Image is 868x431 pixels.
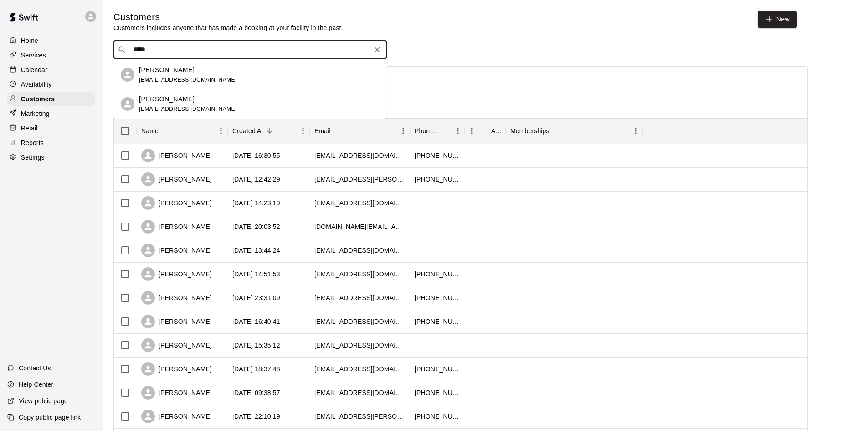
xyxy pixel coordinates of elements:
[451,124,465,138] button: Menu
[141,172,212,186] div: [PERSON_NAME]
[314,175,406,184] div: ksenia.garcia@att.net
[232,118,263,144] div: Created At
[21,51,46,60] p: Services
[415,388,460,397] div: +17039631724
[121,97,134,111] div: Owen Peltier
[314,270,406,279] div: dohnjeer@hotmail.com
[19,413,81,422] p: Copy public page link
[310,118,410,144] div: Email
[141,386,212,400] div: [PERSON_NAME]
[141,267,212,281] div: [PERSON_NAME]
[21,65,47,74] p: Calendar
[7,136,95,150] a: Reports
[415,270,460,279] div: +18049460053
[415,118,438,144] div: Phone Number
[7,78,95,91] a: Availability
[21,153,45,162] p: Settings
[415,151,460,160] div: +17034006027
[137,118,228,144] div: Name
[415,364,460,374] div: +19199515432
[113,41,387,59] div: Search customers by name or email
[232,412,280,421] div: 2025-08-02 22:10:19
[19,380,53,389] p: Help Center
[491,118,501,144] div: Age
[506,118,642,144] div: Memberships
[19,396,68,405] p: View public page
[478,125,491,137] button: Sort
[510,118,550,144] div: Memberships
[141,118,159,144] div: Name
[232,364,280,374] div: 2025-08-04 18:37:48
[21,80,52,89] p: Availability
[550,125,562,137] button: Sort
[159,125,171,137] button: Sort
[21,36,38,45] p: Home
[314,293,406,302] div: arodriguez1458@gmail.com
[21,109,50,118] p: Marketing
[7,151,95,164] a: Settings
[21,94,55,104] p: Customers
[7,63,95,77] a: Calendar
[21,138,44,147] p: Reports
[228,118,310,144] div: Created At
[19,363,51,373] p: Contact Us
[139,77,237,83] span: [EMAIL_ADDRESS][DOMAIN_NAME]
[141,220,212,234] div: [PERSON_NAME]
[314,364,406,374] div: md_michelle@yahoo.com
[438,125,451,137] button: Sort
[465,124,478,138] button: Menu
[232,270,280,279] div: 2025-08-11 14:51:53
[7,107,95,120] a: Marketing
[314,222,406,231] div: mscurtin.mc@gmail.com
[141,315,212,328] div: [PERSON_NAME]
[7,34,95,47] a: Home
[465,118,506,144] div: Age
[141,291,212,305] div: [PERSON_NAME]
[121,68,134,82] div: Kevin Peltier
[139,106,237,112] span: [EMAIL_ADDRESS][DOMAIN_NAME]
[232,293,280,302] div: 2025-08-05 23:31:09
[141,338,212,352] div: [PERSON_NAME]
[232,317,280,326] div: 2025-08-05 16:40:41
[331,125,344,137] button: Sort
[410,118,465,144] div: Phone Number
[232,198,280,208] div: 2025-08-15 14:23:19
[7,121,95,135] a: Retail
[141,244,212,257] div: [PERSON_NAME]
[141,362,212,376] div: [PERSON_NAME]
[396,124,410,138] button: Menu
[232,175,280,184] div: 2025-08-16 12:42:29
[7,92,95,106] a: Customers
[263,125,276,137] button: Sort
[314,317,406,326] div: angeleque@gmail.com
[314,341,406,350] div: tyler.hruska5@gmail.com
[314,198,406,208] div: johnbrueggenann@gmail.com
[371,43,384,56] button: Clear
[113,23,343,32] p: Customers includes anyone that has made a booking at your facility in the past.
[629,124,642,138] button: Menu
[314,246,406,255] div: jdhelsel15@gmail.com
[232,341,280,350] div: 2025-08-05 15:35:12
[141,149,212,162] div: [PERSON_NAME]
[415,317,460,326] div: +15713345519
[141,410,212,423] div: [PERSON_NAME]
[139,94,195,104] p: [PERSON_NAME]
[296,124,310,138] button: Menu
[232,222,280,231] div: 2025-08-13 20:03:52
[232,246,280,255] div: 2025-08-13 13:44:24
[415,293,460,302] div: +12392467796
[314,118,331,144] div: Email
[415,175,460,184] div: +19152613804
[7,48,95,62] a: Services
[314,388,406,397] div: chefweb18@gmail.com
[758,11,797,28] a: New
[314,151,406,160] div: dsw0418@gmail.com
